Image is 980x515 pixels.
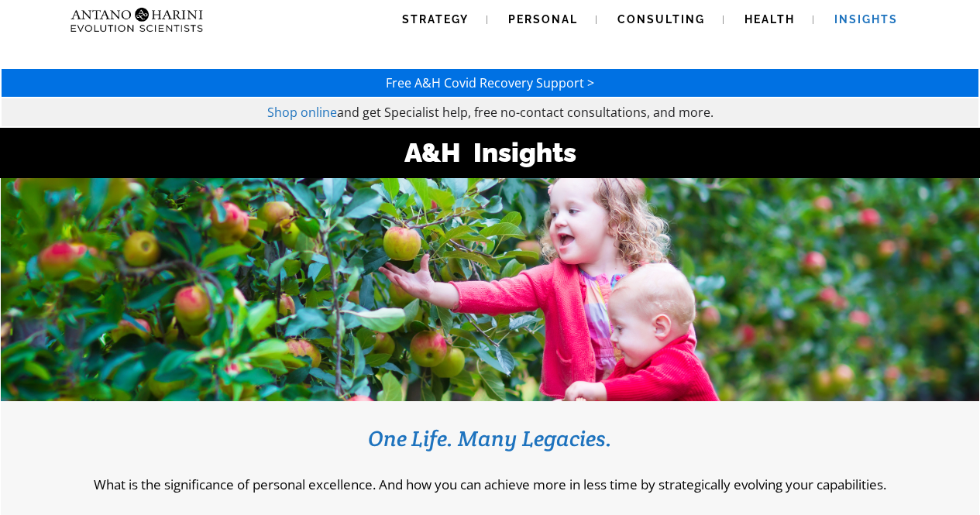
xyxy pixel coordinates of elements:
span: Insights [834,13,898,26]
span: Personal [508,13,578,26]
span: Health [744,13,795,26]
a: Free A&H Covid Recovery Support > [386,74,594,91]
span: Consulting [617,13,705,26]
strong: A&H Insights [404,137,576,168]
h3: One Life. Many Legacies. [24,424,956,452]
span: and get Specialist help, free no-contact consultations, and more. [337,104,714,121]
a: Shop online [267,104,337,121]
p: What is the significance of personal excellence. And how you can achieve more in less time by str... [24,476,956,493]
span: Strategy [402,13,469,26]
